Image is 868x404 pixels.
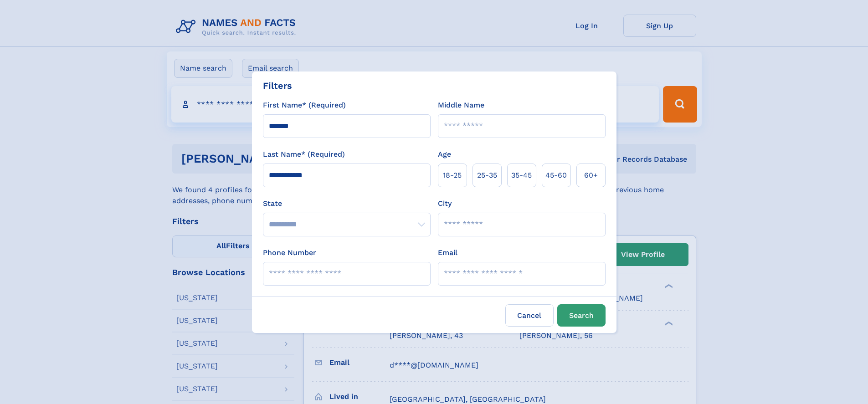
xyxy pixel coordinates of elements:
span: 18‑25 [443,170,462,181]
label: Email [438,247,457,258]
label: City [438,198,452,209]
label: State [263,198,431,209]
label: Phone Number [263,247,316,258]
label: First Name* (Required) [263,100,346,111]
span: 45‑60 [545,170,567,181]
span: 25‑35 [477,170,497,181]
span: 35‑45 [511,170,532,181]
label: Cancel [505,304,554,327]
label: Middle Name [438,100,484,111]
label: Last Name* (Required) [263,149,345,160]
button: Search [557,304,606,327]
div: Filters [263,79,292,92]
label: Age [438,149,451,160]
span: 60+ [584,170,598,181]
